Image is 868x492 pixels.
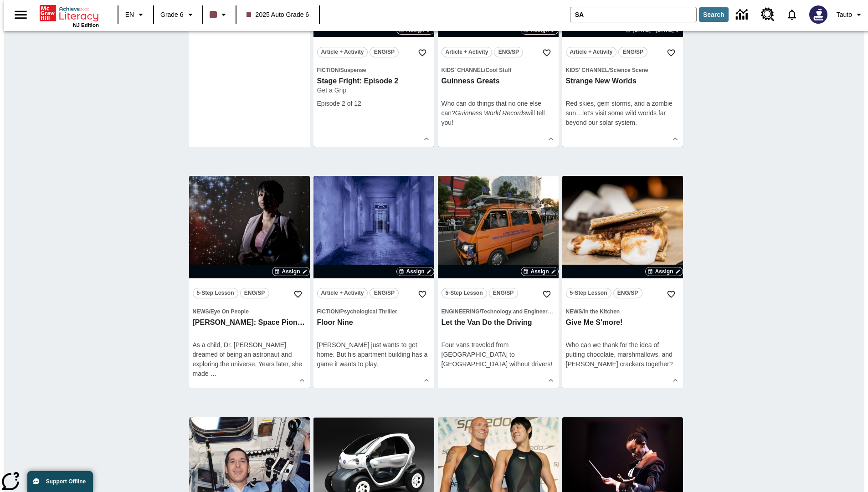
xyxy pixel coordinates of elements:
span: Topic: Fiction/Suspense [317,65,431,75]
button: Show Details [420,132,433,146]
span: Eye On People [211,308,249,315]
button: Assign Choose Dates [272,267,309,276]
h3: Guinness Greats [442,77,555,86]
button: Support Offline [27,471,93,492]
h3: Stage Fright: Episode 2 [317,77,431,86]
button: Show Details [668,132,682,146]
button: Article + Activity [566,47,617,57]
div: [PERSON_NAME] just wants to get home. But his apartment building has a game it wants to play. [317,340,431,369]
button: ENG/SP [370,288,399,298]
button: Show Details [420,374,433,387]
span: ENG/SP [374,288,395,298]
button: Select a new avatar [804,3,833,26]
div: Four vans traveled from [GEOGRAPHIC_DATA] to [GEOGRAPHIC_DATA] without drivers! [442,340,555,369]
span: Technology and Engineering [481,308,556,315]
span: Topic: Kids' Channel/Cool Stuff [442,65,555,75]
span: / [480,308,481,315]
span: ENG/SP [617,288,638,298]
button: ENG/SP [240,288,269,298]
button: Show Details [544,132,558,146]
img: Avatar [809,5,827,24]
button: Add to Favorites [663,45,679,61]
button: 5-Step Lesson [442,288,487,298]
h3: Give Me S'more! [566,318,679,328]
button: ENG/SP [370,47,399,57]
button: Add to Favorites [539,45,555,61]
div: Episode 2 of 12 [317,99,431,108]
span: / [608,67,610,73]
button: ENG/SP [618,47,647,57]
div: As a child, Dr. [PERSON_NAME] dreamed of being an astronaut and exploring the universe. Years lat... [193,340,306,379]
span: Fiction [317,308,339,315]
span: Science Scene [610,67,648,73]
button: Assign Choose Dates [396,267,434,276]
button: Add to Favorites [539,286,555,302]
span: ENG/SP [623,47,643,57]
button: Add to Favorites [414,45,431,61]
button: Add to Favorites [290,286,306,302]
span: / [582,308,584,315]
span: Article + Activity [321,288,364,298]
a: Home [40,4,99,22]
div: lesson details [189,176,310,388]
span: Cool Stuff [485,67,511,73]
span: Psychological Thriller [340,308,397,315]
span: Article + Activity [321,47,364,57]
span: Topic: News/In the Kitchen [566,307,679,316]
button: Article + Activity [317,288,368,298]
div: lesson details [313,176,434,388]
span: Engineering [442,308,480,315]
span: Grade 6 [160,10,184,20]
button: Article + Activity [317,47,368,57]
button: Class color is dark brown. Change class color [206,6,233,23]
span: … [210,370,216,377]
span: ENG/SP [374,47,395,57]
button: Show Details [668,374,682,387]
span: Assign [530,267,549,276]
button: Show Details [544,374,558,387]
input: search field [570,7,696,22]
button: 5-Step Lesson [566,288,611,298]
span: Topic: News/Eye On People [193,307,306,316]
h3: Mae Jemison: Space Pioneer [193,318,306,328]
button: Assign Choose Dates [521,267,558,276]
a: Resource Center, Will open in new tab [755,2,780,27]
span: 5-Step Lesson [197,288,234,298]
span: 5-Step Lesson [570,288,607,298]
span: Article + Activity [446,47,488,57]
span: Kids' Channel [442,67,484,73]
span: Tauto [837,10,852,20]
span: Topic: Kids' Channel/Science Scene [566,65,679,75]
span: Topic: Engineering/Technology and Engineering [442,307,555,316]
span: Topic: Fiction/Psychological Thriller [317,307,431,316]
a: Data Center [730,2,755,27]
h3: Strange New Worlds [566,77,679,86]
span: Assign [282,267,300,276]
span: / [339,308,340,315]
span: Support Offline [46,478,86,485]
span: 2025 Auto Grade 6 [247,10,309,20]
h3: Let the Van Do the Driving [442,318,555,328]
div: lesson details [438,176,559,388]
button: ENG/SP [613,288,642,298]
button: Show Details [295,374,309,387]
p: Who can do things that no one else can? will tell you! [442,99,555,128]
span: News [566,308,582,315]
span: ENG/SP [244,288,265,298]
button: Add to Favorites [663,286,679,302]
span: ENG/SP [498,47,519,57]
span: / [209,308,211,315]
button: Grade: Grade 6, Select a grade [157,6,200,23]
h3: Floor Nine [317,318,431,328]
button: Profile/Settings [833,6,868,23]
span: Fiction [317,67,339,73]
button: Open side menu [7,1,34,28]
a: Notifications [780,3,804,26]
span: 5-Step Lesson [446,288,483,298]
span: ENG/SP [493,288,514,298]
button: Article + Activity [442,47,493,57]
span: EN [125,10,134,20]
span: Suspense [340,67,366,73]
span: News [193,308,209,315]
span: NJ Edition [73,22,99,28]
